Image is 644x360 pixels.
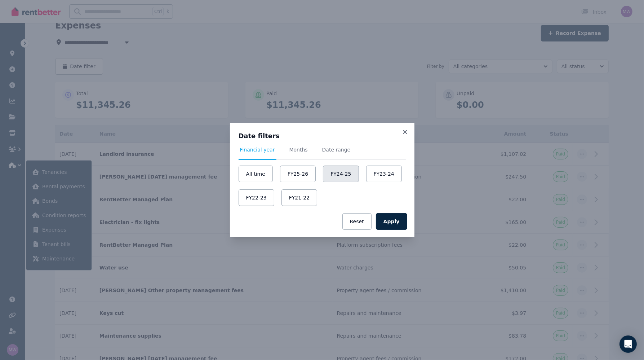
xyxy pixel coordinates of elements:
[281,189,317,206] button: FY21-22
[366,166,402,182] button: FY23-24
[280,166,316,182] button: FY25-26
[323,166,359,182] button: FY24-25
[289,146,308,153] span: Months
[240,146,275,153] span: Financial year
[342,213,372,230] button: Reset
[322,146,351,153] span: Date range
[376,213,407,230] button: Apply
[619,335,637,353] div: Open Intercom Messenger
[239,189,274,206] button: FY22-23
[239,132,406,140] h3: Date filters
[239,146,406,160] nav: Tabs
[239,166,273,182] button: All time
